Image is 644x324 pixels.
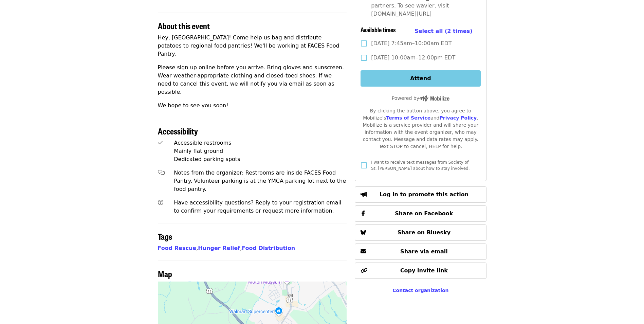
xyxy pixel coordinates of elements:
span: I want to receive text messages from Society of St. [PERSON_NAME] about how to stay involved. [371,160,470,171]
button: Attend [361,70,480,87]
a: Contact organization [392,288,448,293]
span: Share via email [400,248,448,255]
span: Share on Facebook [395,210,453,217]
a: Privacy Policy [439,115,477,121]
button: Select all (2 times) [415,26,472,36]
span: Log in to promote this action [380,191,468,198]
div: Accessible restrooms [174,139,347,147]
p: We hope to see you soon! [158,102,347,110]
span: [DATE] 10:00am–12:00pm EDT [371,54,455,62]
i: comments-alt icon [158,169,165,176]
p: Please sign up online before you arrive. Bring gloves and sunscreen. Wear weather-appropriate clo... [158,64,347,96]
span: , [158,245,198,251]
span: Accessibility [158,125,198,137]
span: Map [158,268,172,280]
span: Have accessibility questions? Reply to your registration email to confirm your requirements or re... [174,199,341,214]
span: , [198,245,242,251]
a: Food Distribution [242,245,295,251]
button: Share on Bluesky [355,224,486,241]
a: Hunger Relief [198,245,240,251]
span: Notes from the organizer: Restrooms are inside FACES Food Pantry. Volunteer parking is at the YMC... [174,169,346,192]
span: About this event [158,20,210,32]
span: Select all (2 times) [415,28,472,34]
div: Dedicated parking spots [174,155,347,163]
div: By clicking the button above, you agree to Mobilize's and . Mobilize is a service provider and wi... [361,107,480,150]
button: Share on Facebook [355,205,486,222]
button: Share via email [355,244,486,260]
span: Powered by [392,95,449,101]
span: Tags [158,230,172,242]
span: Share on Bluesky [398,229,451,236]
button: Copy invite link [355,263,486,279]
img: Powered by Mobilize [419,95,449,102]
p: Hey, [GEOGRAPHIC_DATA]! Come help us bag and distribute potatoes to regional food pantries! We'll... [158,34,347,58]
i: question-circle icon [158,199,163,206]
div: Mainly flat ground [174,147,347,155]
i: check icon [158,140,163,146]
span: Copy invite link [400,267,448,274]
span: [DATE] 7:45am–10:00am EDT [371,39,452,48]
a: Terms of Service [386,115,430,121]
a: Food Rescue [158,245,197,251]
span: Available times [361,25,396,34]
button: Log in to promote this action [355,186,486,203]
